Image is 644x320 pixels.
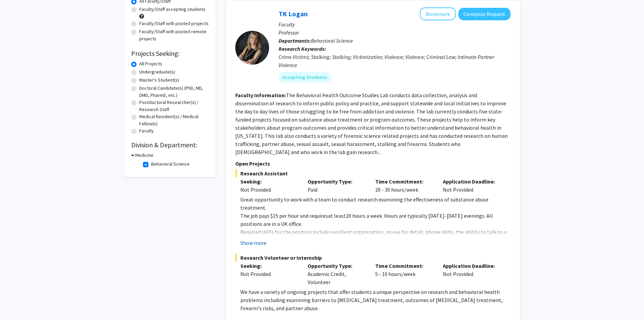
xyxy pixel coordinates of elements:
[235,92,286,99] b: Faculty Information:
[279,45,326,52] b: Research Keywords:
[131,49,209,58] h2: Projects Seeking:
[5,290,29,315] iframe: Chat
[443,262,500,270] p: Application Deadline:
[279,37,311,44] b: Departments:
[279,53,510,69] div: Crime Victims; Stalking; Stalking; Victimization; Violence; Violence; Criminal Law; Intimate Part...
[375,262,433,270] p: Time Commitment:
[375,177,433,186] p: Time Commitment:
[240,270,298,278] div: Not Provided
[370,177,438,194] div: 20 - 30 hours/week
[135,152,153,159] h3: Medicine
[370,262,438,286] div: 5 - 10 hours/week
[420,7,456,20] button: Add TK Logan to Bookmarks
[139,77,179,84] label: Master's Student(s)
[235,169,510,177] span: Research Assistant
[139,20,209,27] label: Faculty/Staff with posted projects
[139,28,209,42] label: Faculty/Staff with posted remote projects
[139,85,209,99] label: Doctoral Candidate(s) (PhD, MD, DMD, PharmD, etc.)
[235,92,508,155] fg-read-more: The Behavioral Health Outcome Studies Lab conducts data collection, analysis and dissemination of...
[240,196,488,211] span: Great opportunity to work with a team to conduct research examining the effectiveness of substanc...
[139,99,209,113] label: Postdoctoral Researcher(s) / Research Staff
[279,20,510,28] p: Faculty
[311,37,353,44] span: Behavioral Science
[303,177,370,194] div: Paid
[240,212,493,227] span: 20 hours a week. Hours are typically [DATE]-[DATE] evenings. All positions are in a UK office.
[240,212,328,219] span: The job pays $15 per hour and requires
[458,8,510,20] button: Compose Request to TK Logan
[308,177,365,186] p: Opportunity Type:
[240,288,510,312] p: We have a variety of ongoing projects that offer students a unique perspective on research and be...
[235,254,510,262] span: Research Volunteer or Internship
[131,141,209,149] h2: Division & Department:
[235,159,510,168] p: Open Projects
[279,72,331,83] mat-chip: Accepting Students
[438,177,505,194] div: Not Provided
[240,186,298,194] div: Not Provided
[151,161,190,168] label: Behavioral Science
[240,177,298,186] p: Seeking:
[139,127,154,134] label: Faculty
[303,262,370,286] div: Academic Credit, Volunteer
[240,229,507,252] span: Required skills for the position include excellent organization, an eye for detail, phone skills,...
[240,212,510,228] p: at least
[279,9,308,18] a: TK Logan
[139,113,209,127] label: Medical Resident(s) / Medical Fellow(s)
[308,262,365,270] p: Opportunity Type:
[139,6,206,13] label: Faculty/Staff accepting students
[279,28,510,37] p: Professor
[240,262,298,270] p: Seeking:
[438,262,505,286] div: Not Provided
[240,239,266,247] button: Show more
[139,60,162,67] label: All Projects
[139,68,175,76] label: Undergraduate(s)
[443,177,500,186] p: Application Deadline:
